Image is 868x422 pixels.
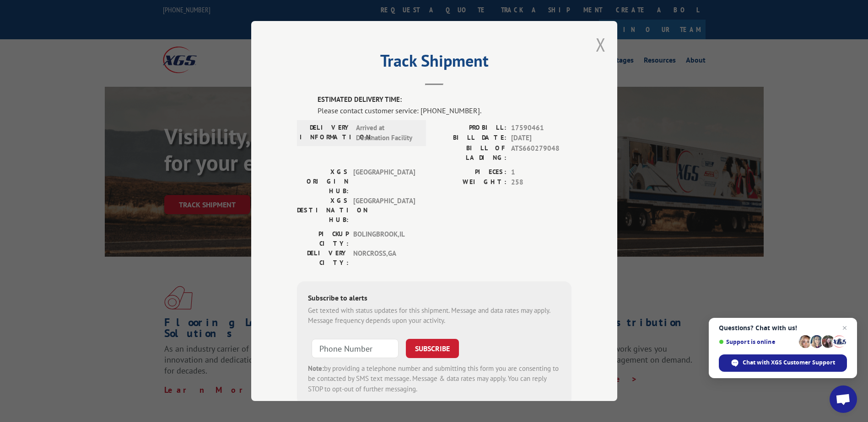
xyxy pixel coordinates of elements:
[353,196,415,225] span: [GEOGRAPHIC_DATA]
[511,123,571,133] span: 17590461
[719,338,796,345] span: Support is online
[297,196,349,225] label: XGS DESTINATION HUB:
[308,292,561,306] div: Subscribe to alerts
[830,385,857,413] div: Open chat
[297,54,571,72] h2: Track Shipment
[406,339,459,358] button: SUBSCRIBE
[318,105,571,116] div: Please contact customer service: [PHONE_NUMBER].
[312,339,399,358] input: Phone Number
[308,364,324,373] strong: Note:
[719,354,847,372] div: Chat with XGS Customer Support
[511,143,571,163] span: ATS660279048
[434,177,507,188] label: WEIGHT:
[308,364,561,395] div: by providing a telephone number and submitting this form you are consenting to be contacted by SM...
[434,123,507,133] label: PROBILL:
[511,133,571,143] span: [DATE]
[297,167,349,196] label: XGS ORIGIN HUB:
[356,123,418,143] span: Arrived at Destination Facility
[719,324,847,332] span: Questions? Chat with us!
[353,229,415,248] span: BOLINGBROOK , IL
[297,248,349,268] label: DELIVERY CITY:
[743,359,835,367] span: Chat with XGS Customer Support
[434,143,507,163] label: BILL OF LADING:
[353,248,415,268] span: NORCROSS , GA
[434,133,507,143] label: BILL DATE:
[300,123,351,143] label: DELIVERY INFORMATION:
[596,32,606,57] button: Close modal
[839,322,850,333] span: Close chat
[308,306,561,326] div: Get texted with status updates for this shipment. Message and data rates may apply. Message frequ...
[353,167,415,196] span: [GEOGRAPHIC_DATA]
[511,167,571,178] span: 1
[434,167,507,178] label: PIECES:
[297,229,349,248] label: PICKUP CITY:
[318,95,571,105] label: ESTIMATED DELIVERY TIME:
[511,177,571,188] span: 258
